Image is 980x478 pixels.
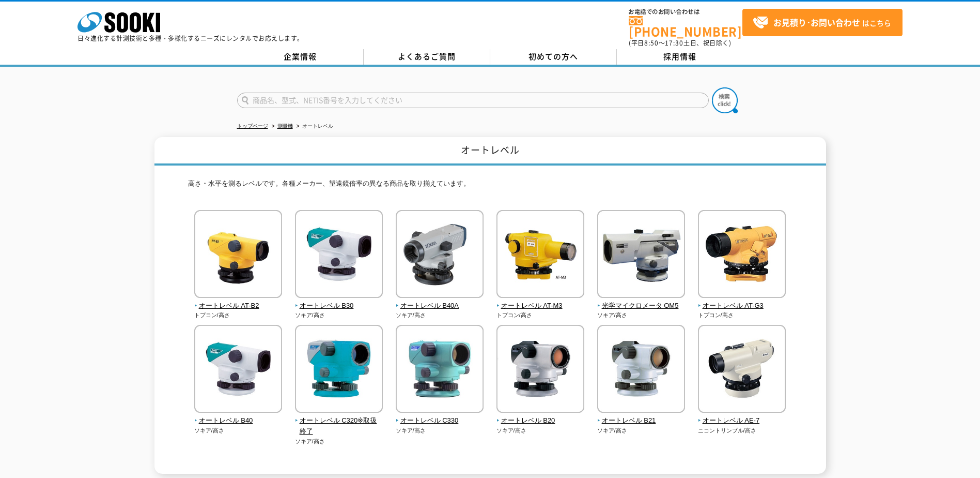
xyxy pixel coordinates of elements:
[237,49,364,65] a: 企業情報
[396,406,484,426] a: オートレベル C330
[194,426,283,435] p: ソキア/高さ
[698,415,786,426] span: オートレベル AE-7
[698,325,786,415] img: オートレベル AE-7
[294,121,333,132] li: オートレベル
[597,291,686,311] a: 光学マイクロメータ OM5
[698,210,786,301] img: オートレベル AT-G3
[698,426,786,435] p: ニコントリンブル/高さ
[597,210,685,301] img: 光学マイクロメータ OM5
[742,9,903,36] a: お見積り･お問い合わせはこちら
[194,210,282,301] img: オートレベル AT-B2
[295,437,383,446] p: ソキア/高さ
[753,15,891,31] span: はこちら
[597,311,686,320] p: ソキア/高さ
[396,301,484,311] span: オートレベル B40A
[396,210,484,301] img: オートレベル B40A
[295,291,383,311] a: オートレベル B30
[194,291,283,311] a: オートレベル AT-B2
[237,123,268,129] a: トップページ
[194,325,282,415] img: オートレベル B40
[496,415,585,426] span: オートレベル B20
[396,291,484,311] a: オートレベル B40A
[617,49,743,65] a: 採用情報
[698,406,786,426] a: オートレベル AE-7
[496,426,585,435] p: ソキア/高さ
[396,311,484,320] p: ソキア/高さ
[295,415,383,437] span: オートレベル C320※取扱終了
[188,178,792,195] p: 高さ・水平を測るレベルです。各種メーカー、望遠鏡倍率の異なる商品を取り揃えています。
[295,210,383,301] img: オートレベル B30
[496,325,584,415] img: オートレベル B20
[698,301,786,311] span: オートレベル AT-G3
[597,325,685,415] img: オートレベル B21
[528,51,578,62] span: 初めての方へ
[396,426,484,435] p: ソキア/高さ
[496,291,585,311] a: オートレベル AT-M3
[698,311,786,320] p: トプコン/高さ
[295,406,383,437] a: オートレベル C320※取扱終了
[295,301,383,311] span: オートレベル B30
[496,406,585,426] a: オートレベル B20
[194,311,283,320] p: トプコン/高さ
[237,93,709,108] input: 商品名、型式、NETIS番号を入力してください
[496,210,584,301] img: オートレベル AT-M3
[295,311,383,320] p: ソキア/高さ
[773,16,860,28] strong: お見積り･お問い合わせ
[77,35,304,41] p: 日々進化する計測技術と多種・多様化するニーズにレンタルでお応えします。
[597,415,686,426] span: オートレベル B21
[154,137,826,166] h1: オートレベル
[597,301,686,311] span: 光学マイクロメータ OM5
[629,38,731,48] span: (平日 ～ 土日、祝日除く)
[490,49,617,65] a: 初めての方へ
[698,291,786,311] a: オートレベル AT-G3
[629,9,742,15] span: お電話でのお問い合わせは
[496,311,585,320] p: トプコン/高さ
[277,123,293,129] a: 測量機
[194,406,283,426] a: オートレベル B40
[597,406,686,426] a: オートレベル B21
[295,325,383,415] img: オートレベル C320※取扱終了
[629,16,742,37] a: [PHONE_NUMBER]
[712,87,738,113] img: btn_search.png
[665,38,683,48] span: 17:30
[396,325,484,415] img: オートレベル C330
[194,415,283,426] span: オートレベル B40
[396,415,484,426] span: オートレベル C330
[194,301,283,311] span: オートレベル AT-B2
[496,301,585,311] span: オートレベル AT-M3
[364,49,490,65] a: よくあるご質問
[597,426,686,435] p: ソキア/高さ
[644,38,659,48] span: 8:50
